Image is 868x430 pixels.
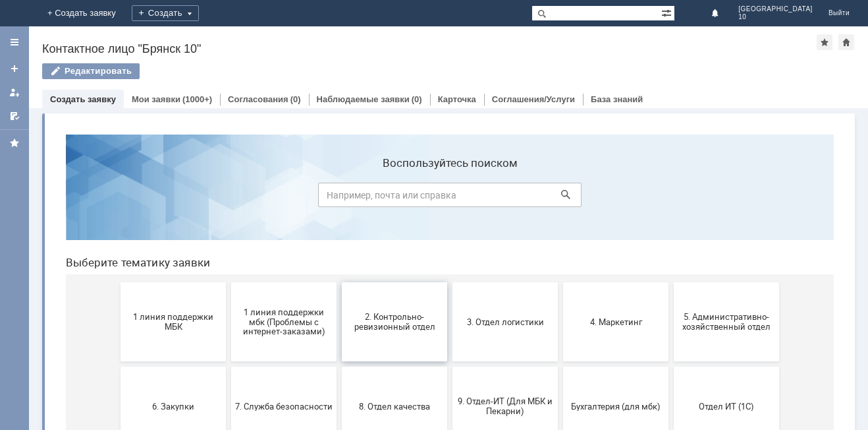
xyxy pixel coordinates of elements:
[401,193,499,202] span: 3. Отдел логистики
[397,243,502,322] button: 9. Отдел-ИТ (Для МБК и Пекарни)
[397,327,502,406] button: Франчайзинг
[401,361,499,371] span: Франчайзинг
[69,188,167,208] span: 1 линия поддержки МБК
[176,243,281,322] button: 7. Служба безопасности
[622,188,720,208] span: 5. Административно-хозяйственный отдел
[286,158,392,237] button: 2. Контрольно-ревизионный отдел
[438,94,476,104] a: Карточка
[180,277,277,287] span: 7. Служба безопасности
[512,277,609,287] span: Бухгалтерия (для мбк)
[401,272,499,292] span: 9. Отдел-ИТ (Для МБК и Пекарни)
[817,34,832,50] div: Добавить в избранное
[618,158,724,237] button: 5. Административно-хозяйственный отдел
[180,183,277,212] span: 1 линия поддержки мбк (Проблемы с интернет-заказами)
[132,94,180,104] a: Мои заявки
[508,327,613,406] button: Это соглашение не активно!
[65,327,171,406] button: Отдел-ИТ (Битрикс24 и CRM)
[397,158,502,237] button: 3. Отдел логистики
[180,361,277,371] span: Отдел-ИТ (Офис)
[512,193,609,202] span: 4. Маркетинг
[618,327,724,406] button: [PERSON_NAME]. Услуги ИТ для МБК (оформляет L1)
[4,58,25,79] a: Создать заявку
[512,357,609,377] span: Это соглашение не активно!
[738,13,813,21] span: 10
[11,132,778,145] header: Выберите тематику заявки
[4,106,25,127] a: Мои согласования
[65,158,171,237] button: 1 линия поддержки МБК
[228,94,288,104] a: Согласования
[290,188,388,208] span: 2. Контрольно-ревизионный отдел
[622,352,720,381] span: [PERSON_NAME]. Услуги ИТ для МБК (оформляет L1)
[286,327,392,406] button: Финансовый отдел
[412,94,422,104] div: (0)
[65,243,171,322] button: 6. Закупки
[661,6,674,18] span: Расширенный поиск
[838,34,854,50] div: Сделать домашней страницей
[492,94,575,104] a: Соглашения/Услуги
[738,5,813,13] span: [GEOGRAPHIC_DATA]
[290,361,388,371] span: Финансовый отдел
[69,357,167,377] span: Отдел-ИТ (Битрикс24 и CRM)
[286,243,392,322] button: 8. Отдел качества
[69,277,167,287] span: 6. Закупки
[508,243,613,322] button: Бухгалтерия (для мбк)
[618,243,724,322] button: Отдел ИТ (1С)
[176,327,281,406] button: Отдел-ИТ (Офис)
[508,158,613,237] button: 4. Маркетинг
[263,59,526,83] input: Например, почта или справка
[622,277,720,287] span: Отдел ИТ (1С)
[4,82,25,103] a: Мои заявки
[50,94,116,104] a: Создать заявку
[290,277,388,287] span: 8. Отдел качества
[317,94,410,104] a: Наблюдаемые заявки
[591,94,643,104] a: База знаний
[290,94,301,104] div: (0)
[263,32,526,46] label: Воспользуйтесь поиском
[176,158,281,237] button: 1 линия поддержки мбк (Проблемы с интернет-заказами)
[42,42,817,55] div: Контактное лицо "Брянск 10"
[132,5,199,21] div: Создать
[182,94,212,104] div: (1000+)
